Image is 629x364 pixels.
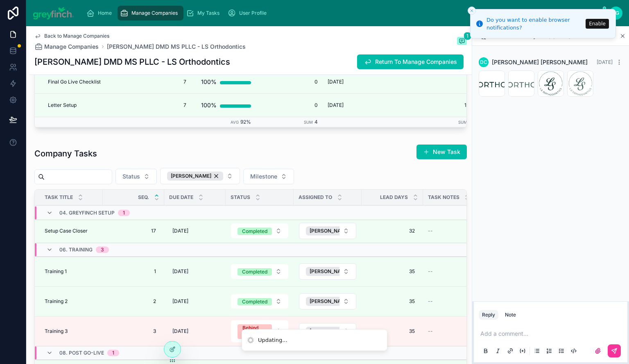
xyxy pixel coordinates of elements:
span: Training 1 [45,268,67,275]
a: Select Button [299,293,357,310]
button: Select Button [115,169,157,184]
a: Select Button [299,222,357,240]
a: -- [428,268,497,275]
button: Select Button [299,323,356,339]
div: Completed [242,228,267,235]
div: 1 [112,350,114,356]
a: Manage Companies [34,43,99,51]
button: Select Button [231,294,288,309]
span: [DATE] [597,59,613,65]
a: Training 1 [45,268,98,275]
span: 17 [111,228,156,234]
span: 92% [240,119,251,125]
span: Training 3 [45,328,68,335]
button: New Task [416,145,467,159]
button: Select Button [231,224,288,238]
a: Training 3 [45,328,98,335]
span: [PERSON_NAME] [310,298,350,305]
span: Return To Manage Companies [375,58,457,66]
span: Manage Companies [44,43,99,51]
small: Sum [304,120,313,124]
span: 7 [399,79,470,85]
h1: Company Tasks [34,148,97,159]
button: Select Button [299,223,356,239]
span: 32 [370,228,415,234]
h1: [PERSON_NAME] DMD MS PLLC - LS Orthodontics [34,56,230,68]
button: Close toast [468,7,476,15]
span: [PERSON_NAME] [PERSON_NAME] [492,58,588,66]
button: Select Button [299,293,356,310]
a: 35 [367,325,418,338]
button: Unselect 57 [306,297,362,306]
a: Select Button [299,323,357,340]
a: 1 [108,265,159,278]
a: Manage Companies [118,6,183,20]
div: Do you want to enable browser notifications? [486,16,583,32]
span: 35 [370,328,415,335]
div: scrollable content [81,4,597,22]
a: [PERSON_NAME] DMD MS PLLC - LS Orthodontics [107,43,246,51]
span: -- [428,228,433,234]
a: 2 [108,295,159,308]
a: -- [428,328,497,335]
span: 35 [370,268,415,275]
button: Select Button [243,169,294,184]
span: -- [428,268,433,275]
a: [DATE] [169,325,221,338]
span: DC [480,59,487,66]
span: 1 [464,32,471,40]
a: 3 [108,325,159,338]
span: 4 [314,119,318,125]
span: -- [428,328,433,335]
span: Lead Days [380,194,408,201]
a: Select Button [231,264,289,279]
div: 1 [123,209,125,216]
a: Training 2 [45,298,98,305]
button: Unselect 57 [167,172,223,181]
span: Training 2 [45,298,68,305]
button: 1 [457,37,467,47]
span: [DATE] [172,328,188,335]
small: Avg [231,120,239,124]
span: 10 [399,102,470,109]
a: [DATE] [169,295,221,308]
span: 04. Greyfinch Setup [59,209,115,216]
a: [DATE] [169,224,221,237]
span: Final Go Live Checklist [48,79,101,85]
span: Due Date [169,194,193,201]
a: Back to Manage Companies [34,33,109,39]
button: Select Button [299,263,356,280]
small: Sum [458,120,467,124]
span: [PERSON_NAME] [310,228,350,234]
a: My Tasks [183,6,225,20]
a: Select Button [231,294,289,309]
a: -- [428,298,497,305]
a: Home [84,6,118,20]
div: 3 [101,246,104,253]
a: [DATE] [169,265,221,278]
span: 7 [141,79,186,85]
a: 32 [367,224,418,237]
span: Manage Companies [131,10,178,16]
span: [DATE] [328,102,344,109]
span: [DATE] [172,228,188,234]
span: [PERSON_NAME] [310,268,350,275]
span: 0 [261,102,318,109]
span: Setup Case Closer [45,228,88,234]
span: Task Title [45,194,73,201]
span: 3 [111,328,156,335]
button: Unselect 57 [306,267,362,276]
div: Completed [242,268,267,276]
button: Enable [586,19,609,29]
a: 17 [108,224,159,237]
span: 35 [370,298,415,305]
span: 2 [111,298,156,305]
span: Milestone [250,172,277,181]
button: Reply [479,310,498,320]
a: Setup Case Closer [45,228,98,234]
span: [DATE] [172,268,188,275]
a: -- [428,228,497,234]
span: Seq. [138,194,149,201]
